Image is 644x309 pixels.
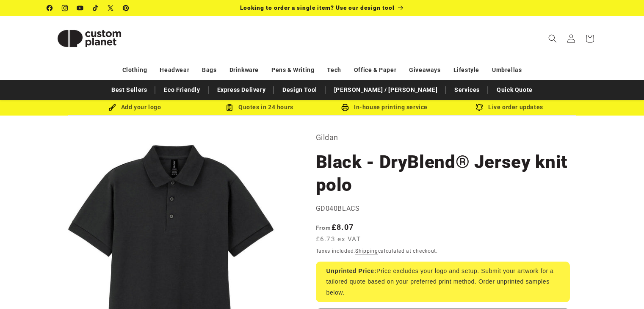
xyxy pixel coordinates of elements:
a: Tech [327,63,341,77]
p: Gildan [316,131,570,144]
div: Add your logo [72,102,197,113]
span: Looking to order a single item? Use our design tool [240,4,395,11]
strong: £8.07 [316,223,354,232]
img: In-house printing [341,104,349,111]
a: Bags [202,63,216,77]
a: Clothing [122,63,147,77]
div: Price excludes your logo and setup. Submit your artwork for a tailored quote based on your prefer... [316,262,570,302]
div: Live order updates [447,102,572,113]
a: Umbrellas [492,63,522,77]
span: £6.73 ex VAT [316,235,361,244]
a: Custom Planet [44,16,135,61]
a: [PERSON_NAME] / [PERSON_NAME] [330,83,442,97]
a: Headwear [160,63,189,77]
a: Best Sellers [107,83,151,97]
a: Lifestyle [453,63,479,77]
img: Order Updates Icon [226,104,233,111]
div: Taxes included. calculated at checkout. [316,247,570,255]
a: Drinkware [229,63,259,77]
a: Design Tool [278,83,321,97]
span: GD040BLACS [316,204,360,212]
strong: Unprinted Price: [326,268,377,274]
img: Order updates [475,104,483,111]
a: Pens & Writing [271,63,314,77]
img: Brush Icon [108,104,116,111]
div: Quotes in 24 hours [197,102,322,113]
h1: Black - DryBlend® Jersey knit polo [316,151,570,196]
span: From [316,224,332,231]
a: Giveaways [409,63,440,77]
summary: Search [543,29,562,48]
a: Eco Friendly [160,83,204,97]
div: In-house printing service [322,102,447,113]
img: Custom Planet [47,19,132,58]
a: Office & Paper [354,63,396,77]
a: Shipping [355,248,378,254]
a: Quick Quote [492,83,537,97]
a: Services [450,83,484,97]
a: Express Delivery [213,83,270,97]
